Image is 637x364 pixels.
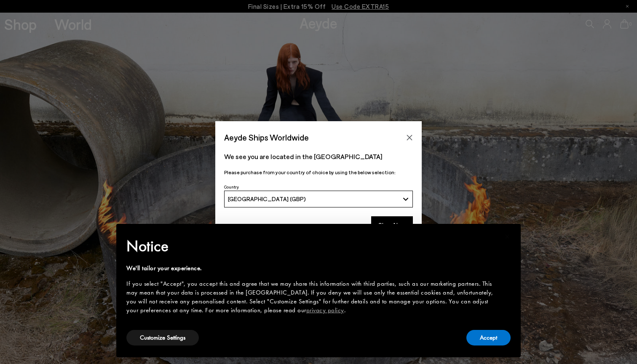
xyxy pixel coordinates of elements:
[224,168,413,176] p: Please purchase from your country of choice by using the below selection:
[403,131,416,144] button: Close
[371,216,413,234] button: Shop Now
[126,279,497,315] div: If you select "Accept", you accept this and agree that we may share this information with third p...
[224,151,413,162] p: We see you are located in the [GEOGRAPHIC_DATA]
[505,230,510,243] span: ×
[224,130,309,145] span: Aeyde Ships Worldwide
[497,226,517,247] button: Close this notice
[306,306,344,314] a: privacy policy
[224,184,239,189] span: Country
[228,195,306,202] span: [GEOGRAPHIC_DATA] (GBP)
[126,330,199,345] button: Customize Settings
[126,264,497,273] div: We'll tailor your experience.
[126,235,497,257] h2: Notice
[466,330,511,345] button: Accept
